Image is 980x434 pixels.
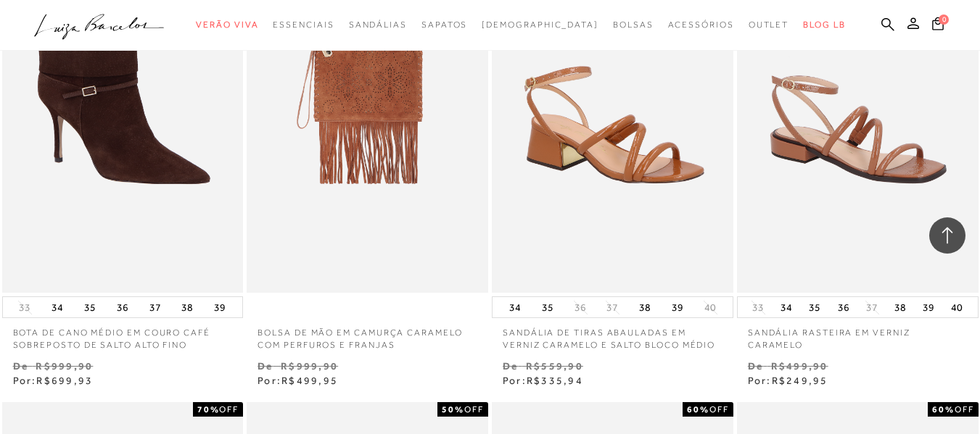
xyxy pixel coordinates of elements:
button: 36 [112,297,133,317]
a: noSubCategoriesText [482,12,598,38]
button: 35 [804,297,825,317]
button: 40 [947,297,967,317]
button: 37 [602,301,622,314]
span: OFF [219,404,239,414]
button: 38 [635,297,655,317]
span: OFF [955,404,974,414]
button: 39 [210,297,230,317]
a: noSubCategoriesText [196,12,258,38]
span: Sapatos [421,20,467,30]
button: 34 [776,297,796,317]
a: BOTA DE CANO MÉDIO EM COURO CAFÉ SOBREPOSTO DE SALTO ALTO FINO [2,318,244,351]
span: [DEMOGRAPHIC_DATA] [482,20,598,30]
small: De [13,360,28,372]
span: Por: [13,375,94,386]
button: 37 [145,297,165,317]
button: 37 [862,301,882,314]
span: OFF [464,404,484,414]
small: De [258,360,273,372]
button: 39 [667,297,688,317]
strong: 70% [197,404,220,414]
span: R$699,93 [36,375,93,386]
small: R$999,90 [36,360,93,372]
span: Outlet [749,20,789,30]
a: noSubCategoriesText [749,12,789,38]
strong: 60% [932,404,955,414]
span: Por: [503,375,583,386]
span: Acessórios [668,20,734,30]
button: 34 [505,297,525,317]
span: Por: [748,375,828,386]
small: De [503,360,518,372]
button: 38 [177,297,197,317]
a: noSubCategoriesText [613,12,654,38]
button: 38 [890,297,910,317]
button: 0 [928,16,948,36]
span: 0 [939,14,949,25]
button: 40 [700,301,720,314]
span: Sandálias [349,20,407,30]
a: SANDÁLIA DE TIRAS ABAULADAS EM VERNIZ CARAMELO E SALTO BLOCO MÉDIO [492,318,733,351]
span: R$499,95 [281,375,338,386]
button: 33 [15,301,35,314]
a: noSubCategoriesText [668,12,734,38]
button: 35 [538,297,558,317]
button: 36 [833,297,854,317]
span: Bolsas [613,20,654,30]
strong: 50% [442,404,464,414]
a: BOLSA DE MÃO EM CAMURÇA CARAMELO COM PERFUROS E FRANJAS [247,318,488,351]
a: BLOG LB [803,12,845,38]
strong: 60% [687,404,709,414]
span: Verão Viva [196,20,258,30]
button: 35 [80,297,100,317]
small: R$999,90 [281,360,338,372]
span: BLOG LB [803,20,845,30]
button: 39 [918,297,939,317]
a: noSubCategoriesText [421,12,467,38]
span: Essenciais [273,20,334,30]
small: De [748,360,763,372]
button: 33 [748,301,768,314]
span: Por: [258,375,338,386]
small: R$499,90 [771,360,828,372]
button: 36 [570,301,590,314]
a: SANDÁLIA RASTEIRA EM VERNIZ CARAMELO [737,318,979,351]
small: R$559,90 [526,360,583,372]
a: noSubCategoriesText [273,12,334,38]
span: OFF [709,404,729,414]
a: noSubCategoriesText [349,12,407,38]
span: R$335,94 [527,375,583,386]
span: R$249,95 [772,375,828,386]
button: 34 [47,297,67,317]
